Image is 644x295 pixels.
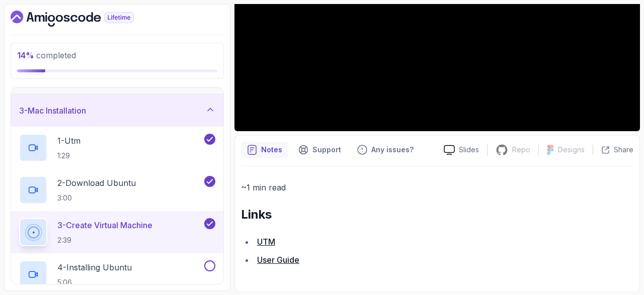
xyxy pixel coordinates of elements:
span: 14 % [17,50,34,60]
a: User Guide [257,255,299,265]
p: Repo [512,145,530,155]
p: 1 - Utm [57,135,80,147]
p: Designs [558,145,585,155]
a: Slides [436,145,487,155]
p: 5:06 [57,277,132,287]
button: Share [593,145,633,155]
button: 3-Mac Installation [11,94,223,127]
h2: Links [241,207,633,223]
button: 4-Installing Ubuntu5:06 [19,260,215,288]
h3: 3 - Mac Installation [19,105,86,117]
p: Any issues? [371,145,414,155]
button: Feedback button [351,142,420,158]
p: Slides [459,145,479,155]
span: completed [17,50,76,60]
p: 1:29 [57,151,80,161]
p: 2:39 [57,235,152,245]
p: 2 - Download Ubuntu [57,177,136,189]
button: 3-Create Virtual Machine2:39 [19,218,215,246]
a: Dashboard [11,11,157,27]
p: Share [614,145,633,155]
p: 3 - Create Virtual Machine [57,219,152,231]
a: UTM [257,237,275,247]
p: 4 - Installing Ubuntu [57,261,132,273]
button: 1-Utm1:29 [19,134,215,162]
p: ~1 min read [241,180,633,194]
button: 2-Download Ubuntu3:00 [19,176,215,204]
p: 3:00 [57,193,136,203]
